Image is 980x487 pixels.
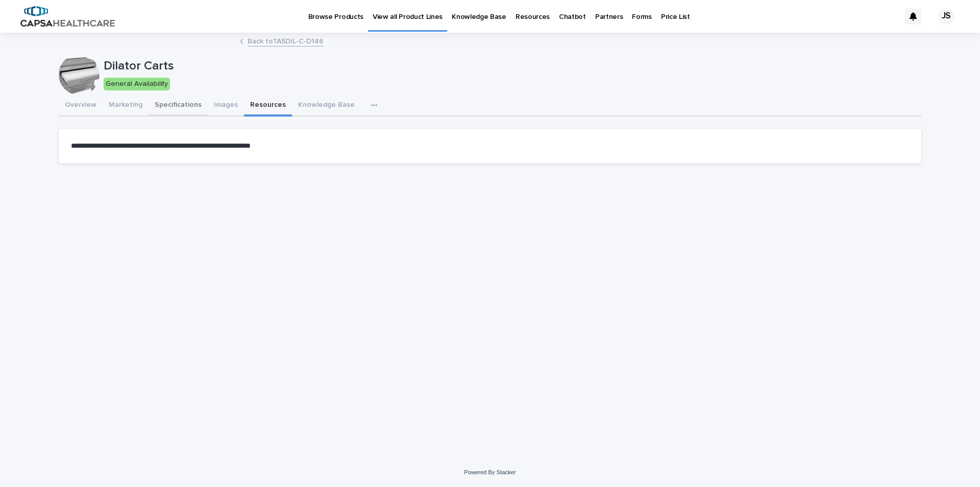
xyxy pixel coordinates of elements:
img: B5p4sRfuTuC72oLToeu7 [20,6,115,27]
button: Resources [244,95,292,117]
button: Specifications [149,95,208,117]
button: Images [208,95,244,117]
p: Dilator Carts [104,59,917,74]
button: Marketing [103,95,149,117]
button: Knowledge Base [292,95,361,117]
div: JS [938,8,954,25]
button: Overview [59,95,103,117]
div: General Availability [104,78,170,90]
a: Back toTA5DIL-C-D146 [248,35,324,47]
a: Powered By Stacker [464,469,516,475]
